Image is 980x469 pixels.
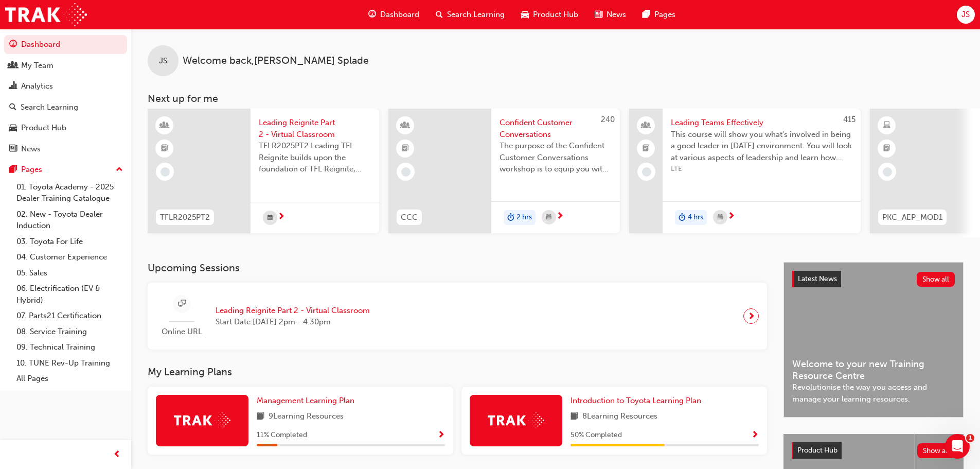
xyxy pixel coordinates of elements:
span: search-icon [9,103,16,112]
a: 03. Toyota For Life [12,234,127,250]
a: search-iconSearch Learning [427,4,513,25]
img: Trak [488,412,544,428]
span: booktick-icon [161,142,168,155]
span: duration-icon [507,211,514,224]
span: JS [961,9,970,21]
span: PKC_AEP_MOD1 [882,212,942,223]
a: news-iconNews [586,4,634,25]
span: Management Learning Plan [257,396,354,405]
span: news-icon [9,145,17,154]
span: 1 [966,434,974,442]
a: 02. New - Toyota Dealer Induction [12,206,127,234]
span: TFLR2025PT2 Leading TFL Reignite builds upon the foundation of TFL Reignite, reaffirming our comm... [259,140,371,175]
a: Introduction to Toyota Learning Plan [571,395,705,407]
a: Product Hub [4,118,127,137]
span: car-icon [521,8,529,21]
div: News [21,143,41,155]
span: calendar-icon [718,211,723,224]
a: 09. Technical Training [12,339,127,355]
a: 07. Parts21 Certification [12,308,127,324]
span: This course will show you what's involved in being a good leader in [DATE] environment. You will ... [671,129,852,164]
span: prev-icon [113,448,121,461]
span: 9 Learning Resources [269,410,344,423]
span: Online URL [156,326,207,338]
span: learningRecordVerb_NONE-icon [401,167,411,177]
span: chart-icon [9,82,17,91]
span: pages-icon [9,165,17,175]
span: Introduction to Toyota Learning Plan [571,396,701,405]
span: pages-icon [643,8,650,21]
button: Pages [4,160,127,179]
span: 240 [601,115,615,124]
a: Online URLLeading Reignite Part 2 - Virtual ClassroomStart Date:[DATE] 2pm - 4:30pm [156,291,759,342]
span: Start Date: [DATE] 2pm - 4:30pm [216,316,370,328]
span: booktick-icon [883,142,890,155]
a: guage-iconDashboard [360,4,427,25]
span: car-icon [9,124,17,133]
a: All Pages [12,371,127,387]
a: Management Learning Plan [257,395,359,407]
span: learningRecordVerb_NONE-icon [161,167,170,177]
h3: Next up for me [131,93,980,105]
span: Leading Teams Effectively [671,117,852,129]
span: search-icon [436,8,443,21]
span: Welcome to your new Training Resource Centre [792,358,955,381]
span: Revolutionise the way you access and manage your learning resources. [792,381,955,405]
span: learningRecordVerb_NONE-icon [642,167,651,177]
span: duration-icon [679,211,686,224]
a: car-iconProduct Hub [513,4,586,25]
span: CCC [401,212,418,223]
div: Product Hub [21,122,66,134]
span: people-icon [9,61,17,71]
div: Pages [21,164,42,176]
span: 11 % Completed [257,429,307,441]
a: 04. Customer Experience [12,249,127,265]
span: 4 hrs [688,212,703,223]
div: Search Learning [21,101,78,113]
span: sessionType_ONLINE_URL-icon [178,298,186,310]
span: Leading Reignite Part 2 - Virtual Classroom [216,305,370,317]
span: News [607,9,626,21]
button: Show Progress [437,429,445,442]
span: 2 hrs [516,212,532,223]
span: next-icon [277,213,285,222]
div: Analytics [21,80,53,92]
span: Product Hub [797,446,838,455]
span: Welcome back , [PERSON_NAME] Splade [183,55,369,67]
span: 415 [843,115,856,124]
a: 10. TUNE Rev-Up Training [12,355,127,371]
span: guage-icon [9,40,17,49]
span: LTE [671,163,852,175]
span: learningResourceType_ELEARNING-icon [883,119,890,132]
button: Show all [917,272,955,287]
iframe: Intercom live chat [945,434,970,459]
span: next-icon [556,212,564,221]
span: Search Learning [447,9,505,21]
h3: My Learning Plans [148,366,767,378]
a: Trak [5,3,87,26]
a: 08. Service Training [12,324,127,340]
span: Leading Reignite Part 2 - Virtual Classroom [259,117,371,140]
span: booktick-icon [643,142,650,155]
button: JS [957,6,975,24]
span: TFLR2025PT2 [160,212,210,223]
span: learningResourceType_INSTRUCTOR_LED-icon [402,119,409,132]
a: TFLR2025PT2Leading Reignite Part 2 - Virtual ClassroomTFLR2025PT2 Leading TFL Reignite builds upo... [148,109,379,233]
span: book-icon [571,410,578,423]
span: calendar-icon [546,211,551,224]
a: Dashboard [4,35,127,54]
span: next-icon [727,212,735,221]
h3: Upcoming Sessions [148,262,767,274]
span: up-icon [116,163,123,177]
span: booktick-icon [402,142,409,155]
span: learningRecordVerb_NONE-icon [883,167,892,177]
a: Search Learning [4,98,127,117]
span: 50 % Completed [571,429,622,441]
span: guage-icon [368,8,376,21]
a: pages-iconPages [634,4,684,25]
span: people-icon [643,119,650,132]
a: 06. Electrification (EV & Hybrid) [12,281,127,308]
span: news-icon [595,8,602,21]
span: learningResourceType_INSTRUCTOR_LED-icon [161,119,168,132]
